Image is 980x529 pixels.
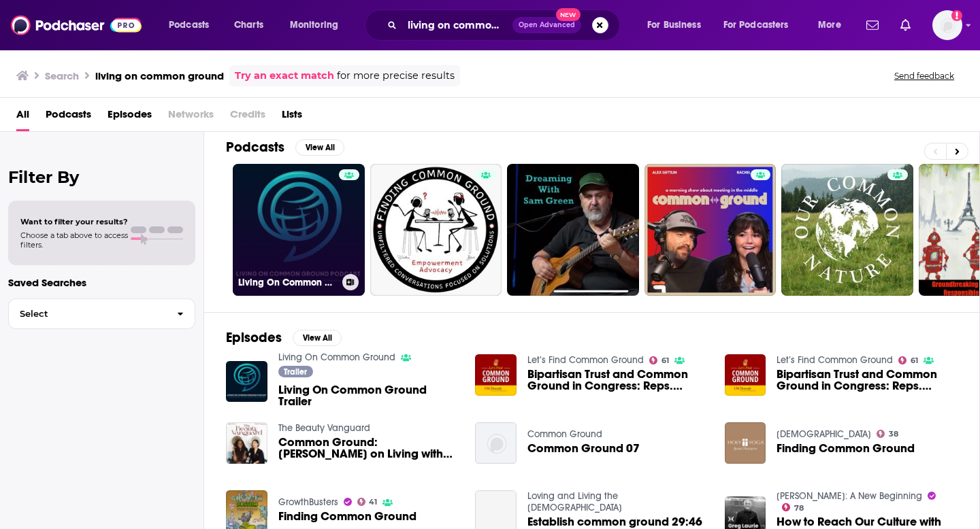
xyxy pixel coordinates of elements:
[278,422,370,434] a: The Beauty Vanguard
[951,10,962,21] svg: Add a profile image
[235,68,334,84] a: Try an exact match
[278,511,416,522] a: Finding Common Ground
[725,354,766,396] img: Bipartisan Trust and Common Ground in Congress: Reps. Dusty Johnson (R) and Raja Krishnamoorthi (D)
[234,16,263,35] span: Charts
[168,103,214,131] span: Networks
[527,490,622,513] a: Loving and Living the Quran
[230,103,265,131] span: Credits
[715,14,808,36] button: open menu
[369,499,377,505] span: 41
[519,22,575,29] span: Open Advanced
[647,16,701,35] span: For Business
[777,428,871,440] a: Holy Yoga
[159,14,227,36] button: open menu
[777,490,922,502] a: Greg Laurie: A New Beginning
[818,16,841,35] span: More
[911,358,918,364] span: 61
[226,139,284,156] h2: Podcasts
[649,356,669,364] a: 61
[890,70,958,82] button: Send feedback
[725,422,766,464] img: Finding Common Ground
[556,8,581,21] span: New
[932,10,962,40] span: Logged in as alignPR
[225,14,272,36] a: Charts
[108,103,152,131] a: Episodes
[226,139,344,156] a: PodcastsView All
[402,14,512,36] input: Search podcasts, credits, & more...
[723,16,789,35] span: For Podcasters
[226,422,267,464] img: Common Ground: Jerrod Blandino on Living with Purpose and Paying it Forward.
[278,496,338,508] a: GrowthBusters
[278,352,395,363] a: Living On Common Ground
[293,330,342,346] button: View All
[282,103,302,131] a: Lists
[527,369,708,392] span: Bipartisan Trust and Common Ground in Congress: Reps. [PERSON_NAME] (R) and [DATE][PERSON_NAME] (D)
[898,356,918,364] a: 61
[20,217,128,226] span: Want to filter your results?
[527,443,640,454] a: Common Ground 07
[45,69,79,82] h3: Search
[475,422,517,464] img: Common Ground 07
[278,437,459,460] span: Common Ground: [PERSON_NAME] on Living with Purpose and Paying it Forward.
[8,298,195,329] button: Select
[777,354,893,366] a: Let’s Find Common Ground
[226,329,342,346] a: EpisodesView All
[11,12,142,38] img: Podchaser - Follow, Share and Rate Podcasts
[284,368,307,376] span: Trailer
[295,139,344,156] button: View All
[877,430,898,438] a: 38
[527,516,702,528] a: Establish common ground 29:46
[475,354,517,396] img: Bipartisan Trust and Common Ground in Congress: Reps. Rusty Johnson (R) and Raja Krishnamoorthi (D)
[226,361,267,403] img: Living On Common Ground Trailer
[9,309,166,318] span: Select
[233,164,365,296] a: Living On Common Ground
[278,384,459,407] a: Living On Common Ground Trailer
[290,16,338,35] span: Monitoring
[95,69,224,82] h3: living on common ground
[889,431,898,437] span: 38
[512,17,581,33] button: Open AdvancedNew
[46,103,91,131] a: Podcasts
[861,14,884,37] a: Show notifications dropdown
[169,16,209,35] span: Podcasts
[357,498,378,506] a: 41
[661,358,669,364] span: 61
[932,10,962,40] button: Show profile menu
[278,437,459,460] a: Common Ground: Jerrod Blandino on Living with Purpose and Paying it Forward.
[8,167,195,187] h2: Filter By
[794,505,804,511] span: 78
[226,329,282,346] h2: Episodes
[280,14,356,36] button: open menu
[337,68,455,84] span: for more precise results
[8,276,195,289] p: Saved Searches
[932,10,962,40] img: User Profile
[378,10,633,41] div: Search podcasts, credits, & more...
[808,14,858,36] button: open menu
[782,503,804,511] a: 78
[527,369,708,392] a: Bipartisan Trust and Common Ground in Congress: Reps. Rusty Johnson (R) and Raja Krishnamoorthi (D)
[777,369,958,392] a: Bipartisan Trust and Common Ground in Congress: Reps. Dusty Johnson (R) and Raja Krishnamoorthi (D)
[777,369,958,392] span: Bipartisan Trust and Common Ground in Congress: Reps. [PERSON_NAME] (R) and [DATE][PERSON_NAME] (D)
[16,103,29,131] a: All
[20,231,128,250] span: Choose a tab above to access filters.
[238,277,337,288] h3: Living On Common Ground
[638,14,718,36] button: open menu
[777,443,915,454] a: Finding Common Ground
[895,14,916,37] a: Show notifications dropdown
[527,354,644,366] a: Let’s Find Common Ground
[527,428,602,440] a: Common Ground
